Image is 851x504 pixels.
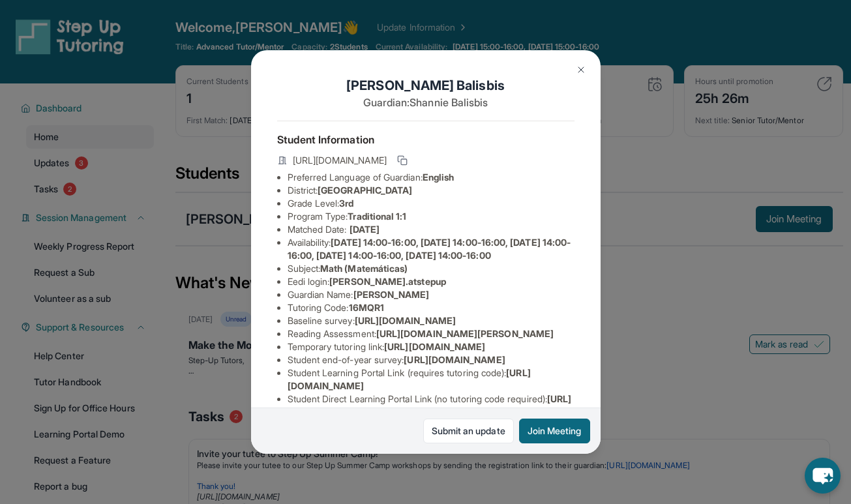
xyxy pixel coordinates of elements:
button: Copy link [395,153,410,168]
li: Matched Date: [288,223,575,236]
p: Guardian: Shannie Balisbis [277,95,575,110]
span: Math (Matemáticas) [320,263,408,274]
li: Baseline survey : [288,314,575,327]
span: 16MQR1 [349,302,384,313]
li: Preferred Language of Guardian: [288,171,575,184]
li: District: [288,184,575,197]
li: Temporary tutoring link : [288,340,575,353]
span: [PERSON_NAME] [353,289,430,300]
li: Student Direct Learning Portal Link (no tutoring code required) : [288,393,575,419]
span: Traditional 1:1 [348,211,406,222]
li: Reading Assessment : [288,327,575,340]
h4: Student Information [277,132,575,147]
li: Guardian Name : [288,288,575,301]
h1: [PERSON_NAME] Balisbis [277,76,575,95]
li: Student Learning Portal Link (requires tutoring code) : [288,366,575,393]
li: Student end-of-year survey : [288,353,575,366]
span: [DATE] 14:00-16:00, [DATE] 14:00-16:00, [DATE] 14:00-16:00, [DATE] 14:00-16:00, [DATE] 14:00-16:00 [288,237,571,261]
li: Program Type: [288,210,575,223]
li: Grade Level: [288,197,575,210]
span: [GEOGRAPHIC_DATA] [318,185,412,196]
span: [DATE] [350,224,380,235]
button: Join Meeting [519,419,590,443]
li: Availability: [288,236,575,262]
button: chat-button [805,458,841,494]
span: 3rd [339,198,353,209]
span: [URL][DOMAIN_NAME] [404,354,505,365]
li: Tutoring Code : [288,301,575,314]
li: Eedi login : [288,275,575,288]
span: [URL][DOMAIN_NAME] [384,341,485,352]
span: [PERSON_NAME].atstepup [329,276,446,287]
li: Subject : [288,262,575,275]
a: Submit an update [423,419,514,443]
span: [URL][DOMAIN_NAME] [355,315,456,326]
span: English [423,171,455,183]
span: [URL][DOMAIN_NAME][PERSON_NAME] [376,328,554,339]
img: Close Icon [576,65,586,75]
span: [URL][DOMAIN_NAME] [293,154,387,167]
